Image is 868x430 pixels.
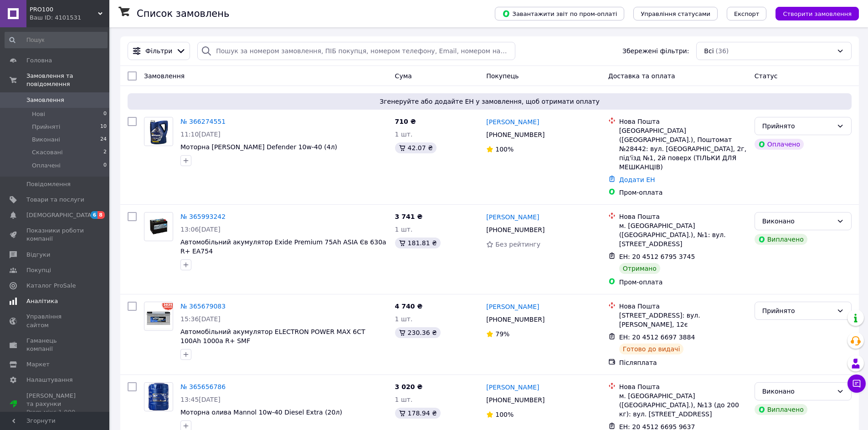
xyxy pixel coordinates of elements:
span: 0 [103,162,107,170]
div: Пром-оплата [619,188,747,197]
a: [PERSON_NAME] [486,117,539,126]
span: Управління статусами [641,10,710,17]
span: Повідомлення [26,180,71,188]
div: Виплачено [755,404,807,415]
button: Чат з покупцем [847,374,866,393]
a: Фото товару [144,302,173,331]
button: Управління статусами [633,7,718,20]
span: Гаманець компанії [26,337,84,353]
span: 15:36[DATE] [180,315,221,323]
span: Без рейтингу [495,241,540,248]
span: 79% [495,330,509,338]
span: Завантажити звіт по пром-оплаті [502,10,617,18]
span: 10 [100,123,107,131]
div: Пром-оплата [619,278,747,287]
a: Фото товару [144,117,173,146]
div: Нова Пошта [619,212,747,221]
img: Фото товару [144,215,173,238]
span: Доставка та оплата [608,72,675,80]
div: Нова Пошта [619,382,747,391]
span: 13:45[DATE] [180,396,221,403]
span: 100% [495,146,514,153]
span: Покупець [486,72,519,80]
span: 0 [103,110,107,118]
span: Збережені фільтри: [622,46,689,56]
div: Prom мікс 1 000 [26,408,84,416]
span: ЕН: 20 4512 6795 3745 [619,253,695,260]
h1: Список замовлень [137,8,229,19]
span: [DEMOGRAPHIC_DATA] [26,211,94,219]
div: 178.94 ₴ [395,408,441,419]
a: № 365993242 [180,213,226,220]
a: Фото товару [144,212,173,241]
span: Управління сайтом [26,313,84,329]
img: Фото товару [144,303,173,329]
span: 710 ₴ [395,118,416,125]
span: Згенеруйте або додайте ЕН у замовлення, щоб отримати оплату [131,97,848,106]
div: 230.36 ₴ [395,327,441,338]
span: 8 [98,211,105,219]
div: Прийнято [762,121,833,131]
span: Показники роботи компанії [26,227,84,243]
span: 3 020 ₴ [395,383,423,390]
span: Оплачені [32,162,61,170]
a: № 365679083 [180,303,226,310]
a: Моторна олива Mannol 10w-40 Diesel Extra (20л) [180,409,342,416]
button: Експорт [727,7,767,20]
a: Автомобільний акумулятор Exide Premium 75Ah ASIA Єв 630а R+ EA754 [180,238,386,255]
div: [PHONE_NUMBER] [484,394,546,406]
div: Отримано [619,263,660,274]
input: Пошук [5,32,108,48]
a: Автомобільний акумулятор ELECTRON POWER MAX 6CT 100Ah 1000а R+ SMF [180,328,365,344]
div: [GEOGRAPHIC_DATA] ([GEOGRAPHIC_DATA].), Поштомат №28442: вул. [GEOGRAPHIC_DATA], 2г, під'їзд №1, ... [619,126,747,172]
div: [PHONE_NUMBER] [484,223,546,236]
a: Моторна [PERSON_NAME] Defender 10w-40 (4л) [180,143,337,151]
span: 13:06[DATE] [180,226,221,233]
span: 1 шт. [395,315,413,323]
span: Каталог ProSale [26,282,76,290]
span: 100% [495,411,514,418]
span: Прийняті [32,123,60,131]
span: Скасовані [32,148,63,157]
button: Завантажити звіт по пром-оплаті [495,7,624,20]
div: м. [GEOGRAPHIC_DATA] ([GEOGRAPHIC_DATA].), №13 (до 200 кг): вул. [STREET_ADDRESS] [619,391,747,419]
a: Фото товару [144,382,173,411]
span: Товари та послуги [26,196,84,204]
a: Додати ЕН [619,176,655,183]
span: Експорт [734,10,760,17]
div: Виплачено [755,234,807,245]
span: Головна [26,56,52,65]
span: (36) [716,47,729,55]
div: [STREET_ADDRESS]: вул. [PERSON_NAME], 12є [619,311,747,329]
span: Cума [395,72,412,80]
span: Замовлення [144,72,185,80]
div: Оплачено [755,139,804,150]
button: Створити замовлення [776,7,859,20]
span: 11:10[DATE] [180,131,221,138]
span: Замовлення та повідомлення [26,72,109,88]
span: 4 740 ₴ [395,303,423,310]
div: Виконано [762,216,833,226]
div: 42.07 ₴ [395,142,437,153]
a: [PERSON_NAME] [486,302,539,311]
a: № 366274551 [180,118,226,125]
a: [PERSON_NAME] [486,212,539,222]
a: № 365656786 [180,383,226,390]
span: [PERSON_NAME] та рахунки [26,392,84,417]
div: Післяплата [619,358,747,367]
span: Замовлення [26,96,64,104]
span: Налаштування [26,376,73,384]
span: PRO100 [30,5,98,14]
span: Виконані [32,136,60,144]
span: 2 [103,148,107,157]
span: Нові [32,110,45,118]
a: [PERSON_NAME] [486,383,539,392]
span: 1 шт. [395,396,413,403]
div: Нова Пошта [619,302,747,311]
span: Створити замовлення [783,10,852,17]
div: Нова Пошта [619,117,747,126]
